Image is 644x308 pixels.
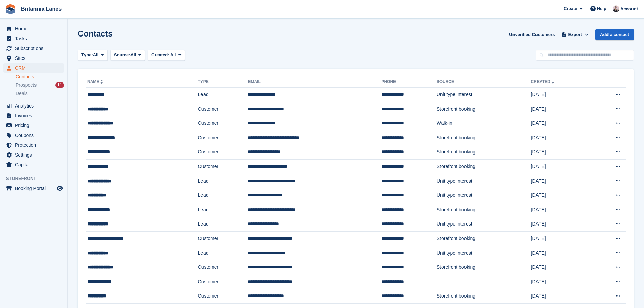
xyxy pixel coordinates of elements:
[114,52,130,58] span: Source:
[531,116,591,131] td: [DATE]
[437,174,531,188] td: Unit type interest
[198,102,248,116] td: Customer
[3,44,64,53] a: menu
[130,52,136,58] span: All
[437,145,531,160] td: Storefront booking
[3,101,64,111] a: menu
[531,203,591,217] td: [DATE]
[15,121,55,130] span: Pricing
[437,246,531,260] td: Unit type interest
[437,102,531,116] td: Storefront booking
[198,188,248,203] td: Lead
[15,150,55,160] span: Settings
[437,77,531,88] th: Source
[93,52,99,58] span: All
[437,188,531,203] td: Unit type interest
[198,77,248,88] th: Type
[16,81,64,89] a: Prospects 11
[110,50,145,61] button: Source: All
[55,82,64,88] div: 11
[148,50,185,61] button: Created: All
[437,232,531,246] td: Storefront booking
[3,160,64,169] a: menu
[437,289,531,304] td: Storefront booking
[381,77,436,88] th: Phone
[15,140,55,150] span: Protection
[198,203,248,217] td: Lead
[568,31,582,38] span: Export
[16,90,28,97] span: Deals
[531,275,591,289] td: [DATE]
[15,184,55,193] span: Booking Portal
[15,63,55,73] span: CRM
[531,246,591,260] td: [DATE]
[6,175,67,182] span: Storefront
[15,24,55,33] span: Home
[198,160,248,174] td: Customer
[198,217,248,232] td: Lead
[437,116,531,131] td: Walk-in
[15,160,55,169] span: Capital
[56,184,64,192] a: Preview store
[3,111,64,120] a: menu
[437,160,531,174] td: Storefront booking
[3,121,64,130] a: menu
[16,82,37,88] span: Prospects
[15,131,55,140] span: Coupons
[198,131,248,145] td: Customer
[531,160,591,174] td: [DATE]
[531,217,591,232] td: [DATE]
[198,232,248,246] td: Customer
[198,260,248,275] td: Customer
[531,289,591,304] td: [DATE]
[597,5,606,12] span: Help
[531,102,591,116] td: [DATE]
[560,29,590,40] button: Export
[151,52,169,57] span: Created:
[81,52,93,58] span: Type:
[78,29,113,38] h1: Contacts
[595,29,634,40] a: Add a contact
[437,88,531,102] td: Unit type interest
[531,188,591,203] td: [DATE]
[15,111,55,120] span: Invoices
[531,174,591,188] td: [DATE]
[15,44,55,53] span: Subscriptions
[3,150,64,160] a: menu
[15,101,55,111] span: Analytics
[3,53,64,63] a: menu
[3,34,64,43] a: menu
[3,24,64,33] a: menu
[198,88,248,102] td: Lead
[531,79,556,84] a: Created
[620,6,638,13] span: Account
[198,145,248,160] td: Customer
[15,53,55,63] span: Sites
[16,74,64,80] a: Contacts
[78,50,108,61] button: Type: All
[564,5,577,12] span: Create
[198,289,248,304] td: Customer
[3,184,64,193] a: menu
[3,131,64,140] a: menu
[15,34,55,43] span: Tasks
[87,79,104,84] a: Name
[3,140,64,150] a: menu
[198,116,248,131] td: Customer
[248,77,381,88] th: Email
[531,145,591,160] td: [DATE]
[437,260,531,275] td: Storefront booking
[613,5,619,12] img: Alexandra Lane
[170,52,176,57] span: All
[18,3,64,15] a: Britannia Lanes
[3,63,64,73] a: menu
[506,29,557,40] a: Unverified Customers
[5,4,16,14] img: stora-icon-8386f47178a22dfd0bd8f6a31ec36ba5ce8667c1dd55bd0f319d3a0aa187defe.svg
[531,260,591,275] td: [DATE]
[437,203,531,217] td: Storefront booking
[437,217,531,232] td: Unit type interest
[437,131,531,145] td: Storefront booking
[198,246,248,260] td: Lead
[531,88,591,102] td: [DATE]
[198,275,248,289] td: Customer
